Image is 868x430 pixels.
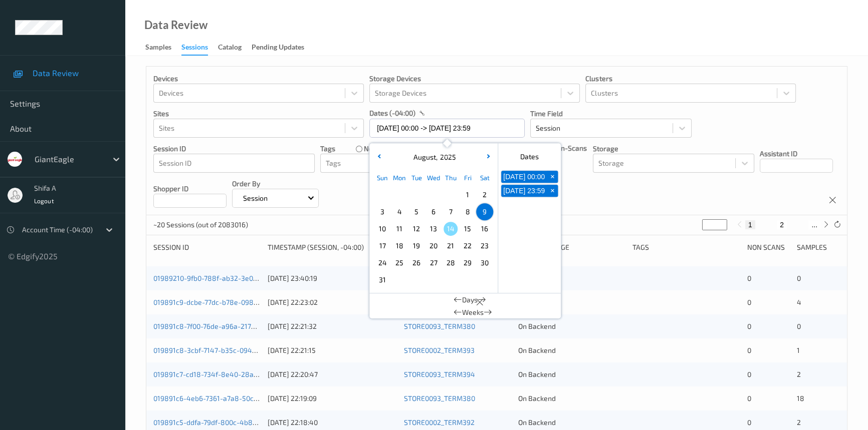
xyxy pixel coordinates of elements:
span: 21 [444,239,458,253]
a: Samples [145,41,181,55]
span: 9 [478,205,492,219]
span: 0 [797,274,801,282]
div: [DATE] 22:21:32 [268,321,396,331]
div: [DATE] 22:18:40 [268,417,396,427]
div: On Backend [518,417,625,427]
p: Session [240,193,271,203]
p: Shopper ID [153,184,227,194]
a: Sessions [181,41,218,56]
div: Choose Wednesday August 20 of 2025 [425,237,442,254]
div: Choose Sunday August 10 of 2025 [374,220,391,237]
a: 019891c9-dcbe-77dc-b78e-098ee7396359 [153,298,289,306]
p: Storage [593,144,754,154]
div: Choose Thursday August 14 of 2025 [442,220,459,237]
div: , [411,152,456,162]
button: [DATE] 23:59 [501,185,547,197]
span: 2025 [438,153,456,161]
span: + [547,172,558,182]
div: Choose Sunday August 24 of 2025 [374,254,391,271]
a: 019891c6-4eb6-7361-a7a8-50c7920815a2 [153,394,289,402]
div: Choose Monday August 18 of 2025 [391,237,408,254]
span: Days [462,295,478,305]
div: Choose Thursday August 28 of 2025 [442,254,459,271]
div: Timestamp (Session, -04:00) [268,242,396,252]
a: 019891c8-7f00-76de-a96a-217a7dc1f894 [153,322,285,330]
div: Choose Friday August 08 of 2025 [459,203,476,220]
div: Choose Tuesday August 12 of 2025 [408,220,425,237]
div: Choose Thursday August 07 of 2025 [442,203,459,220]
div: Choose Saturday September 06 of 2025 [476,271,493,288]
div: Session ID [153,242,261,252]
div: Samples [797,242,840,252]
span: 6 [426,205,441,219]
span: 23 [478,239,492,253]
div: [DATE] 22:20:47 [268,369,396,379]
label: none [364,144,381,154]
button: 1 [745,220,755,229]
div: Choose Monday September 01 of 2025 [391,271,408,288]
div: Choose Tuesday September 02 of 2025 [408,271,425,288]
div: Choose Sunday August 03 of 2025 [374,203,391,220]
span: 3 [375,205,389,219]
span: 28 [444,256,458,270]
div: Choose Saturday August 30 of 2025 [476,254,493,271]
a: 019891c7-cd18-734f-8e40-28a9026420eb [153,370,290,378]
div: Choose Wednesday August 13 of 2025 [425,220,442,237]
div: Choose Monday August 11 of 2025 [391,220,408,237]
div: Sessions [181,42,208,56]
span: 15 [461,222,475,236]
div: Choose Tuesday August 05 of 2025 [408,203,425,220]
div: Choose Sunday July 27 of 2025 [374,186,391,203]
span: 10 [375,222,389,236]
div: Choose Wednesday August 06 of 2025 [425,203,442,220]
div: Choose Monday July 28 of 2025 [391,186,408,203]
div: Mon [391,169,408,186]
div: Pending Updates [252,42,304,55]
button: + [547,185,558,197]
div: [DATE] 22:21:15 [268,345,396,355]
div: Catalog [218,42,242,55]
a: STORE0002_TERM392 [404,418,475,426]
span: 25 [392,256,406,270]
a: STORE0002_TERM393 [404,346,475,354]
button: [DATE] 00:00 [501,171,547,183]
span: 2 [478,188,492,202]
div: Choose Friday August 01 of 2025 [459,186,476,203]
div: Samples [145,42,171,55]
div: Tags [632,242,740,252]
div: On Backend [518,393,625,403]
span: 0 [747,346,751,354]
span: 31 [375,273,389,287]
span: 18 [392,239,406,253]
div: [DATE] 22:19:09 [268,393,396,403]
span: 0 [747,394,751,402]
span: 30 [478,256,492,270]
div: Choose Friday August 22 of 2025 [459,237,476,254]
div: Choose Thursday September 04 of 2025 [442,271,459,288]
span: 13 [426,222,441,236]
span: 0 [797,322,801,330]
a: 019891c5-ddfa-79df-800c-4b8a6a6d6273 [153,418,288,426]
span: 14 [444,222,458,236]
div: Non Scans [747,242,790,252]
p: Assistant ID [760,149,833,159]
div: Choose Wednesday August 27 of 2025 [425,254,442,271]
span: 0 [747,322,751,330]
div: Sun [374,169,391,186]
span: 12 [409,222,423,236]
span: 19 [409,239,423,253]
p: Time Field [530,109,692,119]
span: + [547,186,558,196]
div: Choose Friday August 29 of 2025 [459,254,476,271]
span: 1 [461,188,475,202]
div: On Backend [518,369,625,379]
p: dates (-04:00) [369,108,415,118]
div: Choose Saturday August 02 of 2025 [476,186,493,203]
div: Choose Wednesday July 30 of 2025 [425,186,442,203]
div: Video Storage [518,242,625,252]
div: Choose Sunday August 31 of 2025 [374,271,391,288]
a: 019891c8-3cbf-7147-b35c-0940e79db918 [153,346,287,354]
div: Wed [425,169,442,186]
a: STORE0093_TERM380 [404,322,475,330]
div: Choose Wednesday September 03 of 2025 [425,271,442,288]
